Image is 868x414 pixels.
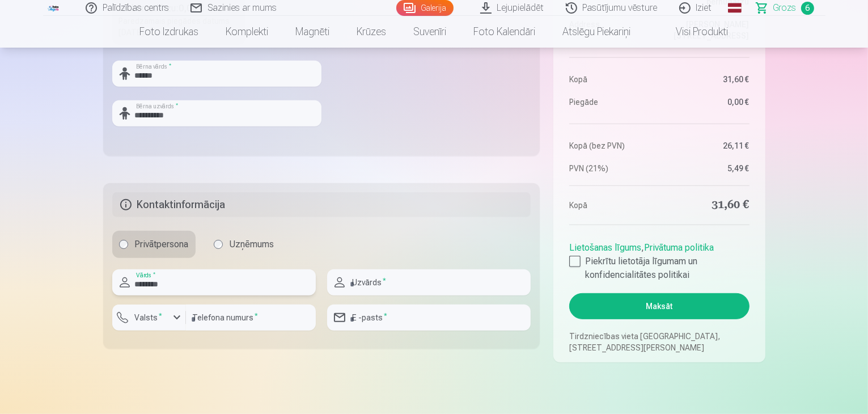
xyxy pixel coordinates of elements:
[645,16,742,48] a: Visi produkti
[569,96,654,108] dt: Piegāde
[130,312,167,323] label: Valsts
[665,96,750,108] dd: 0,00 €
[644,242,714,253] a: Privātuma politika
[569,163,654,174] dt: PVN (21%)
[112,231,196,258] label: Privātpersona
[282,16,344,48] a: Magnēti
[569,140,654,151] dt: Kopā (bez PVN)
[773,1,797,15] span: Grozs
[569,331,749,353] p: Tirdzniecības vieta [GEOGRAPHIC_DATA], [STREET_ADDRESS][PERSON_NAME]
[48,5,60,11] img: /fa1
[569,236,749,282] div: ,
[569,74,654,85] dt: Kopā
[112,192,531,217] h5: Kontaktinformācija
[665,163,750,174] dd: 5,49 €
[801,2,814,15] span: 6
[569,255,749,282] label: Piekrītu lietotāja līgumam un konfidencialitātes politikai
[460,16,549,48] a: Foto kalendāri
[112,305,186,331] button: Valsts*
[214,240,223,249] input: Uzņēmums
[665,74,750,85] dd: 31,60 €
[569,242,641,253] a: Lietošanas līgums
[569,293,749,319] button: Maksāt
[119,240,128,249] input: Privātpersona
[665,140,750,151] dd: 26,11 €
[207,231,281,258] label: Uzņēmums
[344,16,400,48] a: Krūzes
[549,16,645,48] a: Atslēgu piekariņi
[665,197,750,213] dd: 31,60 €
[569,197,654,213] dt: Kopā
[213,16,282,48] a: Komplekti
[400,16,460,48] a: Suvenīri
[126,16,213,48] a: Foto izdrukas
